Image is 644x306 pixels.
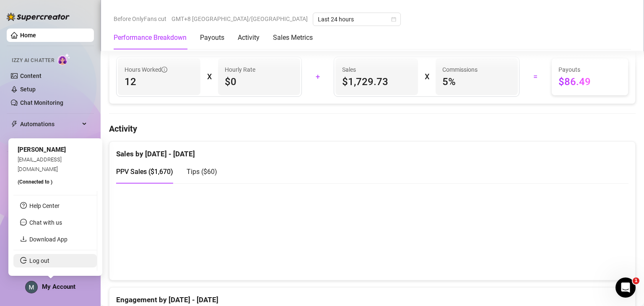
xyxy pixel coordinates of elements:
[525,70,546,83] div: =
[342,65,411,74] span: Sales
[171,13,308,25] span: GMT+8 [GEOGRAPHIC_DATA]/[GEOGRAPHIC_DATA]
[187,168,217,176] span: Tips ( $60 )
[20,86,36,93] a: Setup
[161,67,167,73] span: info-circle
[29,202,60,209] a: Help Center
[12,57,54,65] span: Izzy AI Chatter
[125,75,194,88] span: 12
[633,277,639,284] span: 1
[442,75,512,88] span: 5 %
[29,257,49,264] a: Log out
[391,17,396,22] span: calendar
[29,219,62,226] span: Chat with us
[29,236,68,243] a: Download App
[615,277,636,298] iframe: Intercom live chat
[307,70,329,83] div: +
[20,117,80,131] span: Automations
[116,168,173,176] span: PPV Sales ( $1,670 )
[11,121,18,127] span: thunderbolt
[318,13,396,26] span: Last 24 hours
[442,65,478,74] article: Commissions
[238,33,260,43] div: Activity
[26,281,37,293] img: ACg8ocLEUq6BudusSbFUgfJHT7ol7Uq-BuQYr5d-mnjl9iaMWv35IQ=s96-c
[42,283,75,290] span: My Account
[20,219,27,226] span: message
[342,75,411,88] span: $1,729.73
[425,70,429,83] div: X
[114,13,166,25] span: Before OnlyFans cut
[207,70,211,83] div: X
[116,288,628,306] div: Engagement by [DATE] - [DATE]
[200,33,224,43] div: Payouts
[20,134,80,148] span: Chat Copilot
[125,65,167,74] span: Hours Worked
[116,142,628,160] div: Sales by [DATE] - [DATE]
[225,65,255,74] article: Hourly Rate
[273,33,313,43] div: Sales Metrics
[18,146,66,153] span: [PERSON_NAME]
[225,75,294,88] span: $0
[18,179,52,185] span: (Connected to )
[558,65,621,74] span: Payouts
[57,53,70,65] img: AI Chatter
[20,32,36,39] a: Home
[20,99,63,106] a: Chat Monitoring
[109,123,636,135] h4: Activity
[114,33,187,43] div: Performance Breakdown
[558,75,621,88] span: $86.49
[18,156,62,172] span: [EMAIL_ADDRESS][DOMAIN_NAME]
[20,73,42,79] a: Content
[13,254,97,267] li: Log out
[7,13,70,21] img: logo-BBDzfeDw.svg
